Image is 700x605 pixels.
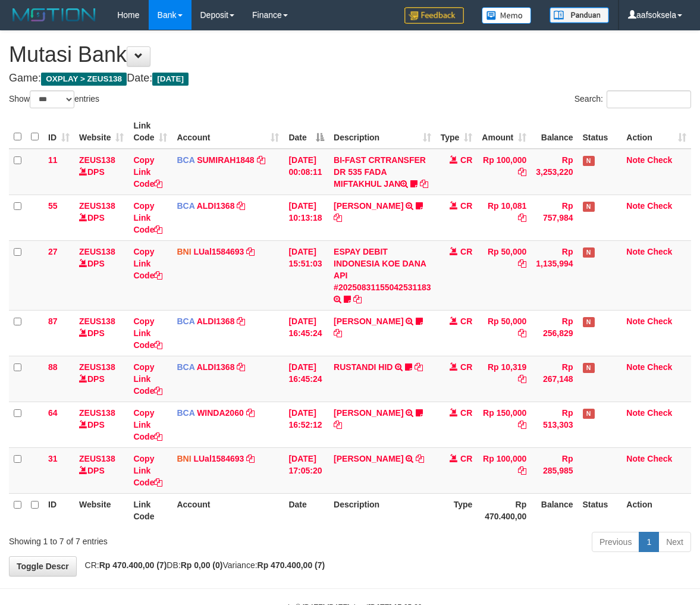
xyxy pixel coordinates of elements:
a: Check [647,247,672,256]
td: Rp 1,135,994 [531,240,577,310]
a: Copy Link Code [133,201,162,234]
span: 64 [48,408,58,418]
h4: Game: Date: [9,73,691,84]
th: Type: activate to sort column ascending [436,115,478,149]
a: SUMIRAH1848 [197,155,254,165]
td: Rp 285,985 [531,447,577,493]
a: Copy SUMIRAH1848 to clipboard [257,155,265,165]
td: Rp 513,303 [531,402,577,447]
span: Has Note [583,363,595,373]
a: Previous [592,532,639,552]
td: DPS [74,447,128,493]
a: [PERSON_NAME] [334,201,403,211]
td: Rp 100,000 [477,149,531,195]
span: 55 [48,201,58,211]
span: Has Note [583,317,595,327]
a: Copy Link Code [133,362,162,396]
a: Copy BI-FAST CRTRANSFER DR 535 FADA MIFTAKHUL JAN to clipboard [420,179,428,189]
img: panduan.png [550,7,609,23]
span: Has Note [583,202,595,212]
a: Copy ESPAY DEBIT INDONESIA KOE DANA API #20250831155042531183 to clipboard [353,294,362,304]
th: Balance [531,493,577,527]
th: Account [172,493,284,527]
a: ZEUS138 [79,247,115,256]
strong: Rp 470.400,00 (7) [258,560,325,570]
td: Rp 100,000 [477,447,531,493]
td: DPS [74,402,128,447]
td: Rp 10,081 [477,195,531,240]
span: OXPLAY > ZEUS138 [41,73,127,86]
a: Note [626,155,645,165]
th: Balance [531,115,577,149]
a: [PERSON_NAME] [334,316,403,326]
th: Date [284,493,329,527]
a: ZEUS138 [79,155,115,165]
a: Copy Rp 10,319 to clipboard [518,374,526,384]
a: Note [626,408,645,418]
td: DPS [74,310,128,356]
span: Has Note [583,247,595,258]
td: [DATE] 10:13:18 [284,195,329,240]
a: [PERSON_NAME] [334,408,403,418]
a: Copy Rp 50,000 to clipboard [518,259,526,268]
td: [DATE] 16:52:12 [284,402,329,447]
a: ZEUS138 [79,454,115,463]
th: Date: activate to sort column descending [284,115,329,149]
h1: Mutasi Bank [9,43,691,67]
a: Copy Rp 50,000 to clipboard [518,328,526,338]
span: CR [460,247,472,256]
td: DPS [74,149,128,195]
a: ALDI1368 [197,316,235,326]
span: CR [460,408,472,418]
a: Copy ISMULLAH SARAGIH to clipboard [334,420,342,430]
a: Note [626,201,645,211]
a: Check [647,362,672,372]
a: Copy ALDI1368 to clipboard [237,316,245,326]
img: MOTION_logo.png [9,6,99,24]
a: Note [626,362,645,372]
a: ESPAY DEBIT INDONESIA KOE DANA API #20250831155042531183 [334,247,431,292]
th: Link Code: activate to sort column ascending [128,115,172,149]
strong: Rp 0,00 (0) [181,560,223,570]
a: Copy ALDI1368 to clipboard [237,201,245,211]
a: Next [658,532,691,552]
a: Note [626,247,645,256]
span: BNI [177,247,191,256]
span: BCA [177,316,194,326]
th: Type [436,493,478,527]
td: DPS [74,356,128,402]
a: Copy ARI SATRIYA to clipboard [416,454,424,463]
th: Action: activate to sort column ascending [621,115,691,149]
th: Account: activate to sort column ascending [172,115,284,149]
a: 1 [639,532,659,552]
a: Check [647,155,672,165]
td: Rp 267,148 [531,356,577,402]
td: Rp 757,984 [531,195,577,240]
a: Toggle Descr [9,556,77,576]
span: CR: DB: Variance: [79,560,325,570]
span: 27 [48,247,58,256]
td: Rp 150,000 [477,402,531,447]
img: Button%20Memo.svg [482,7,532,24]
span: CR [460,201,472,211]
td: Rp 50,000 [477,310,531,356]
td: Rp 256,829 [531,310,577,356]
a: Copy Rp 100,000 to clipboard [518,167,526,177]
span: BCA [177,201,194,211]
th: Status [578,115,622,149]
a: Copy Rp 150,000 to clipboard [518,420,526,430]
a: LUal1584693 [193,454,244,463]
a: Note [626,316,645,326]
td: [DATE] 00:08:11 [284,149,329,195]
td: BI-FAST CRTRANSFER DR 535 FADA MIFTAKHUL JAN [329,149,436,195]
span: Has Note [583,409,595,419]
input: Search: [607,90,691,108]
a: ZEUS138 [79,316,115,326]
th: Description [329,493,436,527]
a: Note [626,454,645,463]
td: [DATE] 16:45:24 [284,356,329,402]
a: Copy LUal1584693 to clipboard [246,247,255,256]
label: Search: [575,90,691,108]
span: BNI [177,454,191,463]
a: Copy ALDI1368 to clipboard [237,362,245,372]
